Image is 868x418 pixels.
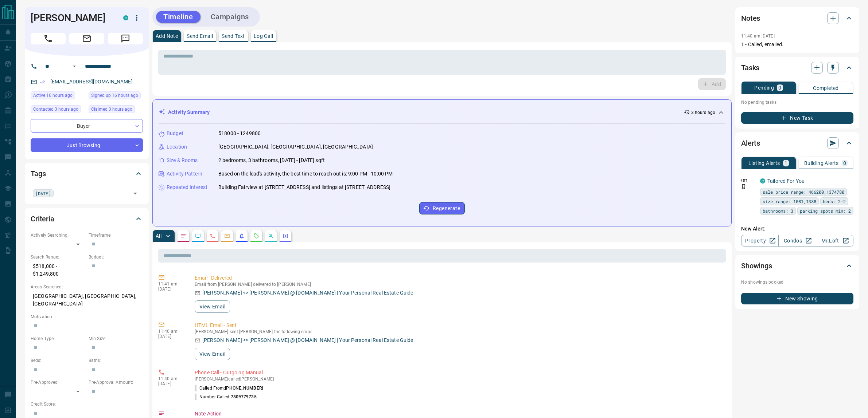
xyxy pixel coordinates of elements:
p: Note Action [195,410,723,418]
p: [DATE] [158,287,184,292]
span: 7809779735 [231,394,257,399]
p: Timeframe: [89,232,143,238]
span: beds: 2-2 [823,198,846,205]
div: Thu Aug 14 2025 [89,91,143,102]
p: Beds: [31,357,85,364]
p: All [156,233,161,238]
span: Call [31,33,66,44]
p: Budget [167,130,183,137]
button: New Showing [741,293,853,304]
p: $518,000 - $1,249,800 [31,260,85,280]
p: [GEOGRAPHIC_DATA], [GEOGRAPHIC_DATA], [GEOGRAPHIC_DATA] [218,143,373,151]
p: 11:40 am [DATE] [741,33,775,39]
p: Motivation: [31,313,143,320]
svg: Lead Browsing Activity [195,233,201,239]
p: [GEOGRAPHIC_DATA], [GEOGRAPHIC_DATA], [GEOGRAPHIC_DATA] [31,290,143,310]
h2: Criteria [31,213,54,225]
span: sale price range: 466200,1374780 [763,188,844,196]
svg: Push Notification Only [741,184,746,189]
div: condos.ca [760,178,765,184]
p: Min Size: [89,335,143,342]
div: Showings [741,257,853,275]
a: Tailored For You [767,178,805,184]
svg: Notes [180,233,186,239]
h2: Notes [741,12,760,24]
p: Pre-Approved: [31,379,85,386]
p: 0 [843,161,846,166]
a: Condos [778,235,816,247]
p: 11:40 am [158,376,184,381]
div: Fri Aug 15 2025 [31,105,85,115]
p: Search Range: [31,254,85,260]
svg: Agent Actions [283,233,288,239]
p: Home Type: [31,335,85,342]
p: Size & Rooms [167,157,198,164]
div: Activity Summary3 hours ago [159,106,725,119]
div: Alerts [741,134,853,152]
span: Email [69,33,104,44]
button: Campaigns [203,11,256,23]
p: Pending [754,85,774,90]
svg: Requests [253,233,259,239]
div: Tags [31,165,143,182]
button: Open [130,188,140,198]
div: Thu Aug 14 2025 [31,91,85,102]
p: Baths: [89,357,143,364]
span: [DATE] [35,190,51,197]
p: Log Call [254,33,273,39]
p: [PERSON_NAME] <> [PERSON_NAME] @ [DOMAIN_NAME] | Your Personal Real Estate Guide [202,336,413,344]
p: New Alert: [741,225,853,233]
h2: Showings [741,260,772,272]
div: Fri Aug 15 2025 [89,105,143,115]
svg: Listing Alerts [239,233,245,239]
p: 518000 - 1249800 [218,130,261,137]
a: Property [741,235,779,247]
p: [PERSON_NAME] sent [PERSON_NAME] the following email [195,329,723,334]
p: Send Text [222,33,245,39]
h2: Alerts [741,137,760,149]
button: Open [70,62,79,71]
p: Based on the lead's activity, the best time to reach out is: 9:00 PM - 10:00 PM [218,170,393,178]
p: 11:41 am [158,281,184,287]
p: 1 [785,161,787,166]
span: [PHONE_NUMBER] [225,386,263,391]
p: Number Called: [195,394,257,400]
p: 11:40 am [158,329,184,334]
div: Tasks [741,59,853,76]
p: Pre-Approval Amount: [89,379,143,386]
p: 1 - Called, emailed. [741,41,853,48]
span: Message [108,33,143,44]
a: Mr.Loft [816,235,853,247]
button: Regenerate [419,202,465,214]
p: 0 [778,85,781,90]
div: condos.ca [123,15,128,20]
p: Building Alerts [804,161,839,166]
span: size range: 1081,1388 [763,198,816,205]
button: New Task [741,112,853,124]
p: [PERSON_NAME] <> [PERSON_NAME] @ [DOMAIN_NAME] | Your Personal Real Estate Guide [202,289,413,297]
div: Criteria [31,210,143,228]
p: Actively Searching: [31,232,85,238]
h2: Tasks [741,62,759,74]
p: [PERSON_NAME] called [PERSON_NAME] [195,376,723,382]
p: [DATE] [158,381,184,386]
p: 2 bedrooms, 3 bathrooms, [DATE] - [DATE] sqft [218,157,325,164]
p: Areas Searched: [31,284,143,290]
p: Activity Pattern [167,170,202,178]
svg: Emails [224,233,230,239]
span: Contacted 3 hours ago [33,106,78,113]
p: No showings booked [741,279,853,285]
p: [DATE] [158,334,184,339]
p: Off [741,177,756,184]
svg: Opportunities [268,233,274,239]
p: Add Note [156,33,178,39]
p: Building Fairview at [STREET_ADDRESS] and listings at [STREET_ADDRESS] [218,184,390,191]
p: Email - Delivered [195,274,723,282]
span: Active 16 hours ago [33,92,73,99]
p: Send Email [187,33,213,39]
button: Timeline [156,11,201,23]
span: parking spots min: 2 [800,207,851,214]
p: Credit Score: [31,401,143,407]
p: Email from [PERSON_NAME] delivered to [PERSON_NAME] [195,282,723,287]
span: bathrooms: 3 [763,207,793,214]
